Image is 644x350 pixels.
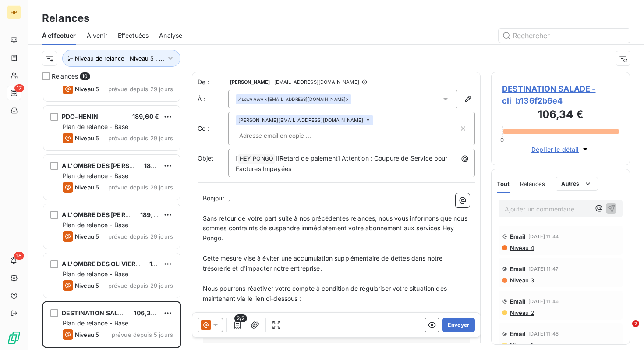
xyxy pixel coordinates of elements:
span: Email [510,265,526,272]
span: [DATE] 11:47 [528,266,558,271]
span: Plan de relance - Base [63,172,128,179]
span: ][Retard de paiement] Attention : Coupure de Service pour Factures Impayées [236,154,449,172]
span: Niveau 1 [509,342,533,349]
span: De : [198,78,228,86]
span: Niveau 5 [75,282,99,289]
span: 17 [14,84,24,92]
span: Relances [520,180,545,187]
span: - [EMAIL_ADDRESS][DOMAIN_NAME] [272,79,359,85]
span: [PERSON_NAME][EMAIL_ADDRESS][DOMAIN_NAME] [238,118,364,123]
span: Tout [497,180,510,187]
span: , [228,194,230,202]
span: Analyse [159,31,182,40]
span: A L'OMBRE DES [PERSON_NAME] [62,211,163,218]
span: [DATE] 11:44 [528,234,559,239]
div: <[EMAIL_ADDRESS][DOMAIN_NAME]> [238,96,349,102]
span: prévue depuis 29 jours [108,184,173,191]
span: prévue depuis 5 jours [112,331,173,338]
span: Niveau 5 [75,331,99,338]
span: Objet : [198,154,217,162]
span: 189,60 € [132,113,159,120]
input: Adresse email en copie ... [236,129,337,142]
span: Relances [52,72,78,81]
div: HP [7,5,21,19]
span: 0 [500,136,504,143]
span: À effectuer [42,31,76,40]
span: À venir [87,31,107,40]
button: Envoyer [442,318,474,332]
span: 10 [80,72,90,80]
button: Déplier le détail [529,144,592,154]
span: DESTINATION SALADE [62,309,131,317]
span: Niveau 5 [75,233,99,240]
h3: Relances [42,11,89,26]
span: Plan de relance - Base [63,221,128,229]
span: 106,34 € [134,309,160,317]
span: [DATE] 11:46 [528,331,559,336]
span: prévue depuis 29 jours [108,282,173,289]
span: A L'OMBRE DES [PERSON_NAME] - Bondues [62,162,197,169]
span: 2 [632,320,639,327]
span: Niveau 4 [509,244,534,251]
img: Logo LeanPay [7,331,21,345]
span: [PERSON_NAME] [230,79,270,85]
span: Bonjour [203,194,225,202]
label: À : [198,95,228,104]
button: Niveau de relance : Niveau 5 , ... [62,50,180,67]
span: [ [236,154,238,162]
span: Niveau 2 [509,309,534,316]
span: Email [510,233,526,240]
span: Niveau 5 [75,86,99,93]
div: grid [42,86,181,350]
span: Plan de relance - Base [63,270,128,278]
input: Rechercher [499,29,630,43]
span: Plan de relance - Base [63,123,128,130]
span: A L'OMBRE DES OLIVIERS - [GEOGRAPHIC_DATA] - [GEOGRAPHIC_DATA] [62,260,281,268]
span: prévue depuis 29 jours [108,135,173,142]
span: Effectuées [118,31,149,40]
span: Plan de relance - Base [63,319,128,327]
span: Sans retour de votre part suite à nos précédentes relances, nous vous informons que nous sommes c... [203,214,469,242]
span: prévue depuis 29 jours [108,233,173,240]
span: DESTINATION SALADE - cli_b136f2b6e4 [502,83,619,107]
span: 2/2 [234,314,247,322]
button: Autres [556,177,598,191]
span: Nous pourrons réactiver votre compte à condition de régulariser votre situation dès maintenant vi... [203,285,449,302]
span: HEY PONGO [238,154,275,164]
span: Email [510,298,526,305]
span: 189,60 € [144,162,171,169]
span: [DATE] 11:46 [528,299,559,304]
span: Niveau de relance : Niveau 5 , ... [75,55,164,62]
span: Niveau 5 [75,135,99,142]
span: 189,60 € [140,211,167,218]
span: Niveau 5 [75,184,99,191]
span: Déplier le détail [531,145,579,154]
span: 18 [14,252,24,260]
span: prévue depuis 29 jours [108,86,173,93]
em: Aucun nom [238,96,263,102]
span: PDO-HENIN [62,113,98,120]
span: Niveau 3 [509,277,534,284]
label: Cc : [198,124,228,133]
iframe: Intercom live chat [614,320,635,341]
h3: 106,34 € [502,107,619,124]
span: Email [510,330,526,337]
span: 189,60 € [149,260,176,268]
span: Cette mesure vise à éviter une accumulation supplémentaire de dettes dans notre trésorerie et d'i... [203,254,445,272]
